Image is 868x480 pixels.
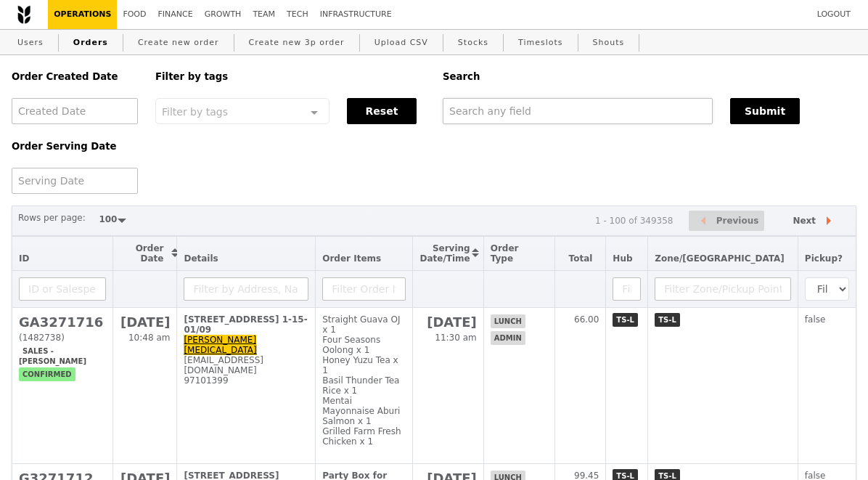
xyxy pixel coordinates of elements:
span: Order Items [322,253,381,264]
div: 97101399 [184,375,308,386]
span: ID [19,253,29,264]
span: Filter by tags [162,105,228,118]
h5: Order Created Date [12,71,138,82]
a: [PERSON_NAME][MEDICAL_DATA] [184,335,256,355]
div: Basil Thunder Tea Rice x 1 [322,375,406,396]
span: 11:30 am [435,333,476,343]
div: 1 - 100 of 349358 [595,216,673,226]
a: Users [12,30,49,56]
input: Filter by Address, Name, Email, Mobile [184,277,308,301]
span: lunch [491,314,525,328]
span: Pickup? [805,253,843,264]
div: [STREET_ADDRESS] 1-15-01/09 [184,314,308,335]
span: Next [793,212,816,229]
input: Filter Zone/Pickup Point [655,277,791,301]
a: Create new 3p order [243,30,351,56]
input: Filter Hub [613,277,641,301]
h5: Filter by tags [155,71,425,82]
img: Grain logo [17,5,30,24]
span: Order Type [491,243,519,264]
span: 10:48 am [128,333,170,343]
a: Shouts [587,30,631,56]
h2: GA3271716 [19,314,106,330]
div: [EMAIL_ADDRESS][DOMAIN_NAME] [184,355,308,375]
span: Previous [716,212,759,229]
span: 66.00 [574,314,599,325]
span: Zone/[GEOGRAPHIC_DATA] [655,253,785,264]
input: Filter Order Items [322,277,406,301]
a: Timeslots [512,30,568,56]
div: Mentai Mayonnaise Aburi Salmon x 1 [322,396,406,426]
span: false [805,314,826,325]
div: Straight Guava OJ x 1 [322,314,406,335]
h5: Search [443,71,856,82]
div: (1482738) [19,333,106,343]
h2: [DATE] [419,314,476,330]
div: Honey Yuzu Tea x 1 [322,355,406,375]
a: Orders [67,30,114,56]
span: TS-L [613,313,638,327]
button: Reset [347,98,417,124]
h2: [DATE] [120,314,170,330]
input: ID or Salesperson name [19,277,106,301]
h5: Order Serving Date [12,141,138,152]
a: Stocks [452,30,494,56]
span: TS-L [655,313,680,327]
span: Sales - [PERSON_NAME] [19,344,90,368]
label: Rows per page: [18,211,86,225]
span: confirmed [19,367,75,381]
input: Serving Date [12,168,138,194]
div: Grilled Farm Fresh Chicken x 1 [322,426,406,447]
button: Previous [689,211,764,232]
a: Create new order [132,30,225,56]
span: Details [184,253,218,264]
input: Created Date [12,98,138,124]
div: Four Seasons Oolong x 1 [322,335,406,355]
span: admin [491,331,525,345]
input: Search any field [443,98,713,124]
span: Hub [613,253,632,264]
a: Upload CSV [369,30,434,56]
button: Submit [730,98,800,124]
button: Next [780,211,850,232]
